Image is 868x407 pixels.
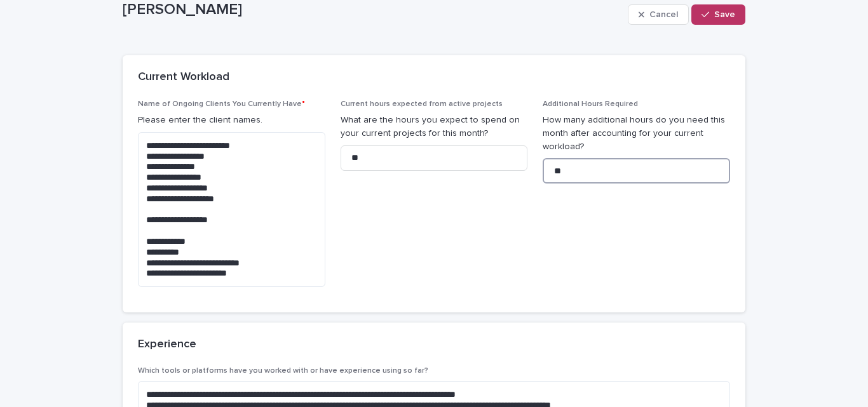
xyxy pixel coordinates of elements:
p: How many additional hours do you need this month after accounting for your current workload? [543,114,730,153]
span: Name of Ongoing Clients You Currently Have [138,100,305,108]
h2: Experience [138,338,196,352]
h2: Current Workload [138,70,229,84]
button: Save [691,4,745,25]
span: Current hours expected from active projects [341,100,503,108]
p: Please enter the client names. [138,114,325,127]
p: [PERSON_NAME] [123,1,623,19]
p: What are the hours you expect to spend on your current projects for this month? [341,114,528,140]
button: Cancel [628,4,689,25]
span: Additional Hours Required [543,100,638,108]
span: Save [714,10,735,19]
span: Which tools or platforms have you worked with or have experience using so far? [138,367,428,375]
span: Cancel [649,10,678,19]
